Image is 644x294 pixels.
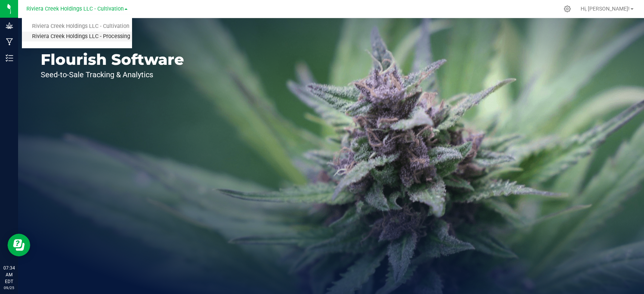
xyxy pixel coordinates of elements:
[26,6,124,12] span: Riviera Creek Holdings LLC - Cultivation
[3,285,15,291] p: 09/25
[6,54,13,62] inline-svg: Inventory
[22,21,132,32] a: Riviera Creek Holdings LLC - Cultivation
[3,265,15,285] p: 07:34 AM EDT
[22,32,132,42] a: Riviera Creek Holdings LLC - Processing
[8,234,30,256] iframe: Resource center
[41,52,184,67] p: Flourish Software
[6,22,13,29] inline-svg: Grow
[6,38,13,46] inline-svg: Manufacturing
[581,6,630,12] span: Hi, [PERSON_NAME]!
[563,5,572,12] div: Manage settings
[41,71,184,78] p: Seed-to-Sale Tracking & Analytics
